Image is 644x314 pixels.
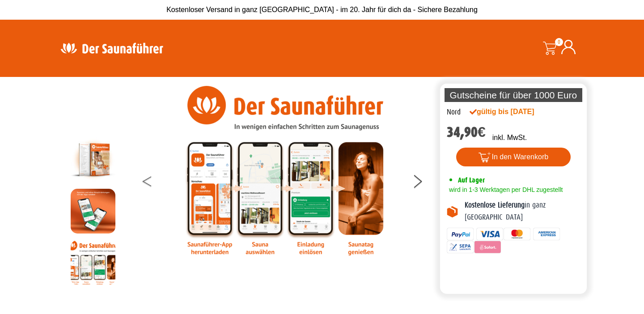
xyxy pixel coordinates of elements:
[71,189,115,233] img: MOCKUP-iPhone_regional
[185,86,386,255] img: Anleitung7tn
[447,186,563,193] span: wird in 1-3 Werktagen per DHL zugestellt
[447,106,461,118] div: Nord
[456,148,571,166] button: In den Warenkorb
[166,6,478,13] span: Kostenloser Versand in ganz [GEOGRAPHIC_DATA] - im 20. Jahr für dich da - Sichere Bezahlung
[71,240,115,285] img: Anleitung7tn
[492,132,527,143] p: inkl. MwSt.
[478,124,486,140] span: €
[555,38,563,46] span: 0
[445,88,582,102] p: Gutscheine für über 1000 Euro
[458,176,485,184] span: Auf Lager
[470,106,554,117] div: gültig bis [DATE]
[465,201,525,209] b: Kostenlose Lieferung
[447,124,486,140] bdi: 34,90
[71,137,115,182] img: der-saunafuehrer-2025-nord
[465,199,580,223] p: in ganz [GEOGRAPHIC_DATA]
